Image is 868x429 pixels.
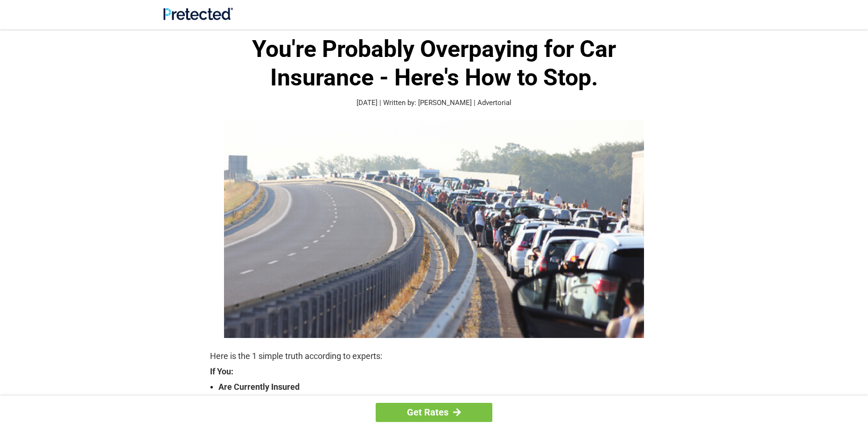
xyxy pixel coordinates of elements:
[163,13,233,22] a: Site Logo
[210,35,658,92] h1: You're Probably Overpaying for Car Insurance - Here's How to Stop.
[376,403,492,422] a: Get Rates
[210,367,658,376] strong: If You:
[210,98,658,108] p: [DATE] | Written by: [PERSON_NAME] | Advertorial
[163,7,233,20] img: Site Logo
[218,380,658,394] strong: Are Currently Insured
[218,394,658,407] strong: Are Over The Age Of [DEMOGRAPHIC_DATA]
[210,350,658,363] p: Here is the 1 simple truth according to experts:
